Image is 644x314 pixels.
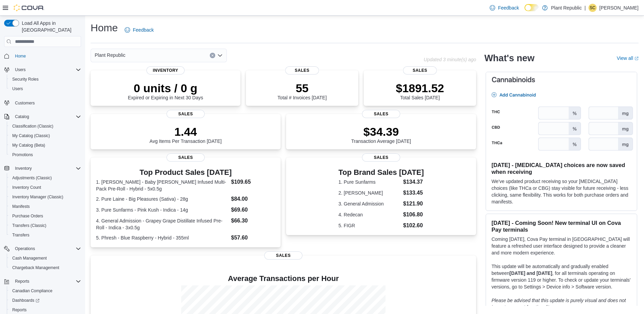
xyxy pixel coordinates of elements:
span: Inventory Manager (Classic) [12,194,63,200]
span: Sales [403,66,437,75]
span: My Catalog (Beta) [12,143,45,148]
span: Reports [12,277,81,285]
span: Plant Republic [95,51,125,59]
div: Total # Invoices [DATE] [278,81,327,100]
dd: $106.80 [403,211,424,219]
p: Plant Republic [551,4,582,12]
a: Transfers (Classic) [10,221,49,230]
p: Coming [DATE], Cova Pay terminal in [GEOGRAPHIC_DATA] will feature a refreshed user interface des... [491,236,631,256]
button: Users [1,65,84,75]
span: My Catalog (Classic) [12,133,50,138]
dt: 5. Phresh - Blue Raspberry - Hybrid - 355ml [96,234,229,241]
dd: $133.45 [403,189,424,197]
div: Transaction Average [DATE] [351,125,411,144]
p: We've updated product receiving so your [MEDICAL_DATA] choices (like THCa or CBG) stay visible fo... [491,178,631,205]
a: Manifests [10,202,32,211]
h1: Home [91,21,118,35]
dd: $134.37 [403,178,424,186]
dt: 5. FIGR [339,222,400,229]
button: Transfers [7,230,84,240]
a: My Catalog (Classic) [10,132,53,140]
dt: 2. [PERSON_NAME] [339,189,400,196]
a: Customers [12,99,37,107]
button: Operations [1,244,84,253]
p: This update will be automatically and gradually enabled between , for all terminals operating on ... [491,263,631,290]
span: Users [12,66,81,74]
span: Load All Apps in [GEOGRAPHIC_DATA] [19,20,81,33]
button: Security Roles [7,75,84,84]
div: Samantha Crosby [588,4,597,12]
span: Operations [15,246,35,251]
span: Feedback [498,4,519,11]
span: Inventory Count [10,183,81,192]
span: Users [10,85,81,93]
a: Cash Management [10,254,49,262]
dd: $109.65 [231,178,276,186]
span: Transfers [10,231,81,239]
button: Inventory [12,164,34,172]
span: Users [15,67,26,72]
dd: $69.60 [231,206,276,214]
button: My Catalog (Classic) [7,131,84,141]
a: Users [10,85,26,93]
button: Inventory [1,164,84,173]
dt: 3. Pure Sunfarms - Pink Kush - Indica - 14g [96,206,229,213]
div: Avg Items Per Transaction [DATE] [150,125,222,144]
a: Purchase Orders [10,212,46,220]
span: Canadian Compliance [12,288,52,294]
button: Cash Management [7,253,84,263]
img: Cova [14,4,44,11]
span: Transfers [12,232,29,238]
span: Customers [12,98,81,107]
a: Home [12,52,29,60]
span: Classification (Classic) [10,122,81,130]
span: Inventory [15,166,32,171]
a: Transfers [10,231,32,239]
dt: 2. Pure Laine - Big Pleasures (Sativa) - 28g [96,196,229,202]
span: Cash Management [10,254,81,262]
h3: [DATE] - [MEDICAL_DATA] choices are now saved when receiving [491,162,631,175]
span: Reports [10,306,81,314]
span: SC [590,4,596,12]
span: Dashboards [10,296,81,304]
a: Dashboards [10,296,42,304]
a: Feedback [487,1,521,15]
span: Manifests [12,204,30,209]
button: My Catalog (Beta) [7,141,84,150]
span: Chargeback Management [12,265,59,270]
button: Open list of options [217,53,223,58]
span: Operations [12,245,81,253]
span: Promotions [10,151,81,159]
a: Promotions [10,151,36,159]
dt: 4. Redecan [339,211,400,218]
div: Expired or Expiring in Next 30 Days [128,81,203,100]
span: Chargeback Management [10,264,81,272]
button: Catalog [1,112,84,121]
p: [PERSON_NAME] [599,4,639,12]
p: $1891.52 [396,81,444,95]
span: Catalog [15,114,29,119]
svg: External link [634,56,639,61]
h3: Top Brand Sales [DATE] [339,168,424,177]
span: Sales [285,66,319,75]
span: Feedback [133,27,154,33]
a: Adjustments (Classic) [10,174,54,182]
dt: 1. [PERSON_NAME] - Baby [PERSON_NAME] Infused Multi-Pack Pre-Roll - Hybrid - 5x0.5g [96,179,229,192]
a: Feedback [122,23,156,37]
button: Customers [1,98,84,108]
span: Purchase Orders [12,213,43,219]
a: Classification (Classic) [10,122,56,130]
p: $34.39 [351,125,411,138]
dd: $121.90 [403,200,424,208]
button: Canadian Compliance [7,286,84,296]
span: Sales [167,110,205,118]
span: Home [12,52,81,60]
a: Inventory Manager (Classic) [10,193,66,201]
a: Canadian Compliance [10,287,55,295]
a: View allExternal link [617,55,639,61]
span: Purchase Orders [10,212,81,220]
a: Inventory Count [10,183,44,192]
button: Catalog [12,113,32,121]
span: Inventory Manager (Classic) [10,193,81,201]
